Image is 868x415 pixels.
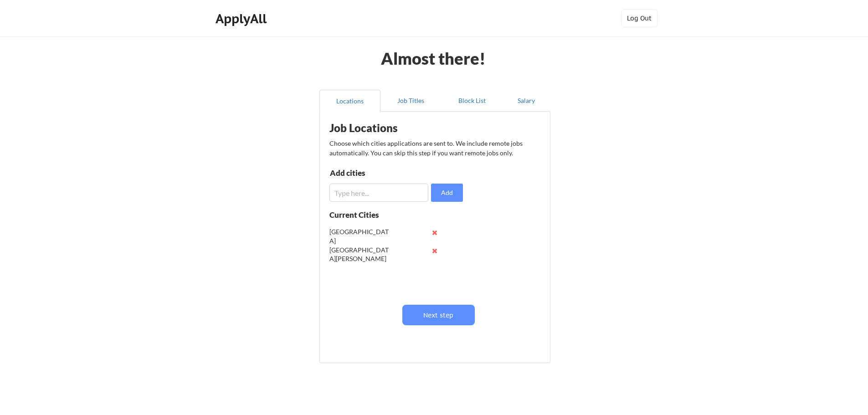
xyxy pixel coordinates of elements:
div: Current Cities [329,211,399,219]
div: Add cities [330,169,424,177]
button: Block List [442,90,503,112]
div: Choose which cities applications are sent to. We include remote jobs automatically. You can skip ... [329,138,539,158]
button: Log Out [621,9,657,27]
button: Next step [402,305,475,325]
div: Almost there! [370,50,497,67]
div: ApplyAll [216,11,269,26]
div: Job Locations [329,123,444,133]
div: [GEOGRAPHIC_DATA][PERSON_NAME] [329,246,389,263]
button: Add [431,184,463,202]
div: [GEOGRAPHIC_DATA] [329,227,389,245]
button: Salary [503,90,550,112]
button: Locations [319,90,380,112]
button: Job Titles [380,90,442,112]
input: Type here... [329,184,428,202]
